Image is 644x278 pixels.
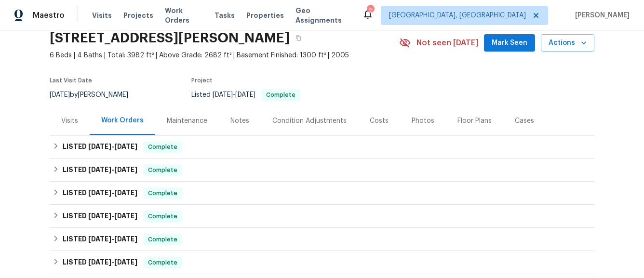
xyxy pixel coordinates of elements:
[541,34,594,52] button: Actions
[235,92,255,98] span: [DATE]
[114,212,137,219] span: [DATE]
[144,165,181,175] span: Complete
[484,34,535,52] button: Mark Seen
[88,166,111,173] span: [DATE]
[144,235,181,244] span: Complete
[63,257,137,268] h6: LISTED
[63,211,137,222] h6: LISTED
[290,29,307,47] button: Copy Address
[416,38,478,48] span: Not seen [DATE]
[213,92,255,98] span: -
[92,11,112,20] span: Visits
[63,141,137,153] h6: LISTED
[215,12,235,19] span: Tasks
[88,259,137,265] span: -
[515,116,534,126] div: Cases
[50,228,594,251] div: LISTED [DATE]-[DATE]Complete
[492,37,527,49] span: Mark Seen
[571,11,630,20] span: [PERSON_NAME]
[191,92,300,98] span: Listed
[165,6,203,25] span: Work Orders
[144,258,181,267] span: Complete
[167,116,207,126] div: Maintenance
[144,188,181,198] span: Complete
[412,116,434,126] div: Photos
[114,143,137,150] span: [DATE]
[88,212,137,219] span: -
[63,234,137,245] h6: LISTED
[213,92,233,98] span: [DATE]
[88,189,137,196] span: -
[191,78,213,83] span: Project
[50,78,92,83] span: Last Visit Date
[50,92,70,98] span: [DATE]
[114,236,137,242] span: [DATE]
[63,187,137,199] h6: LISTED
[367,6,374,15] div: 2
[88,259,111,265] span: [DATE]
[61,116,78,126] div: Visits
[50,251,594,274] div: LISTED [DATE]-[DATE]Complete
[88,143,137,150] span: -
[295,6,350,25] span: Geo Assignments
[50,159,594,182] div: LISTED [DATE]-[DATE]Complete
[114,166,137,173] span: [DATE]
[114,189,137,196] span: [DATE]
[88,236,111,242] span: [DATE]
[272,116,347,126] div: Condition Adjustments
[262,92,299,98] span: Complete
[457,116,492,126] div: Floor Plans
[63,164,137,176] h6: LISTED
[88,166,137,173] span: -
[33,11,65,20] span: Maestro
[144,142,181,152] span: Complete
[50,89,140,101] div: by [PERSON_NAME]
[114,259,137,265] span: [DATE]
[123,11,153,20] span: Projects
[246,11,284,20] span: Properties
[88,236,137,242] span: -
[549,37,587,49] span: Actions
[50,51,399,60] span: 6 Beds | 4 Baths | Total: 3982 ft² | Above Grade: 2682 ft² | Basement Finished: 1300 ft² | 2005
[370,116,389,126] div: Costs
[50,135,594,159] div: LISTED [DATE]-[DATE]Complete
[88,212,111,219] span: [DATE]
[88,143,111,150] span: [DATE]
[50,205,594,228] div: LISTED [DATE]-[DATE]Complete
[230,116,249,126] div: Notes
[144,212,181,221] span: Complete
[50,182,594,205] div: LISTED [DATE]-[DATE]Complete
[101,116,144,125] div: Work Orders
[88,189,111,196] span: [DATE]
[50,33,290,43] h2: [STREET_ADDRESS][PERSON_NAME]
[389,11,526,20] span: [GEOGRAPHIC_DATA], [GEOGRAPHIC_DATA]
